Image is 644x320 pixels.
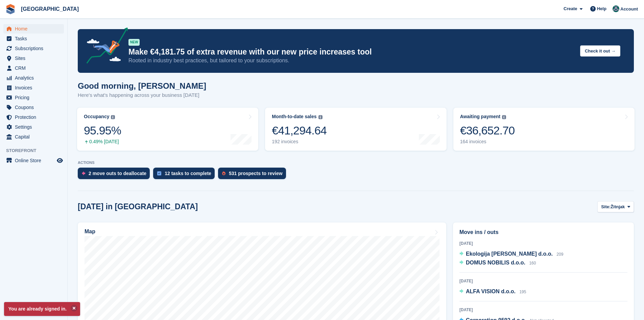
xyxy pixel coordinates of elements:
a: 2 move outs to deallocate [78,168,153,183]
div: NEW [128,39,140,46]
span: Subscriptions [15,44,55,53]
span: Account [620,6,638,13]
span: Coupons [15,103,55,112]
span: Settings [15,122,55,132]
img: move_outs_to_deallocate_icon-f764333ba52eb49d3ac5e1228854f67142a1ed5810a6f6cc68b1a99e826820c5.svg [82,171,85,175]
p: You are already signed in. [4,302,80,316]
span: Home [15,24,55,34]
a: menu [3,63,64,73]
a: menu [3,54,64,63]
a: menu [3,156,64,165]
div: 0.49% [DATE] [84,139,121,145]
span: Sites [15,54,55,63]
a: menu [3,112,64,122]
div: Month-to-date sales [272,114,316,120]
div: 95.95% [84,124,121,137]
a: Month-to-date sales €41,294.64 192 invoices [265,108,446,151]
a: menu [3,83,64,92]
h2: Move ins / outs [459,228,627,236]
a: Ekologija [PERSON_NAME] d.o.o. 209 [459,250,563,259]
div: 2 move outs to deallocate [89,171,146,176]
a: menu [3,73,64,83]
img: icon-info-grey-7440780725fd019a000dd9b08b2336e03edf1995a4989e88bcd33f0948082b44.svg [111,115,115,119]
a: Awaiting payment €36,652.70 164 invoices [453,108,635,151]
a: menu [3,44,64,53]
span: Analytics [15,73,55,83]
div: 192 invoices [272,139,327,145]
img: task-75834270c22a3079a89374b754ae025e5fb1db73e45f91037f5363f120a921f8.svg [157,171,161,175]
p: Here's what's happening across your business [DATE] [78,91,206,99]
a: menu [3,24,64,34]
span: Capital [15,132,55,142]
button: Check it out → [580,45,620,57]
img: stora-icon-8386f47178a22dfd0bd8f6a31ec36ba5ce8667c1dd55bd0f319d3a0aa187defe.svg [5,4,16,14]
a: [GEOGRAPHIC_DATA] [18,3,81,15]
span: Žitnjak [611,204,625,210]
div: [DATE] [459,240,627,247]
a: 12 tasks to complete [153,168,218,183]
span: 195 [519,290,526,294]
h2: [DATE] in [GEOGRAPHIC_DATA] [78,202,198,211]
span: DOMUS NOBILIS d.o.o. [466,260,525,265]
a: ALFA VISION d.o.o. 195 [459,287,526,296]
img: icon-info-grey-7440780725fd019a000dd9b08b2336e03edf1995a4989e88bcd33f0948082b44.svg [318,115,323,119]
span: 160 [529,261,536,265]
div: €36,652.70 [460,124,515,137]
span: Ekologija [PERSON_NAME] d.o.o. [466,251,553,257]
div: €41,294.64 [272,124,327,137]
a: Occupancy 95.95% 0.49% [DATE] [77,108,258,151]
div: 12 tasks to complete [165,171,211,176]
span: CRM [15,63,55,73]
a: menu [3,93,64,102]
img: icon-info-grey-7440780725fd019a000dd9b08b2336e03edf1995a4989e88bcd33f0948082b44.svg [502,115,506,119]
span: Online Store [15,156,55,165]
span: Site: [601,204,611,210]
span: 209 [556,252,563,257]
a: menu [3,132,64,142]
p: ACTIONS [78,161,634,165]
div: 164 invoices [460,139,515,145]
a: menu [3,122,64,132]
a: 531 prospects to review [218,168,289,183]
p: Make €4,181.75 of extra revenue with our new price increases tool [128,47,575,57]
div: Awaiting payment [460,114,501,120]
span: ALFA VISION d.o.o. [466,289,516,294]
p: Rooted in industry best practices, but tailored to your subscriptions. [128,57,575,64]
img: prospect-51fa495bee0391a8d652442698ab0144808aea92771e9ea1ae160a38d050c398.svg [222,171,225,175]
h2: Map [85,229,95,235]
h1: Good morning, [PERSON_NAME] [78,81,206,90]
div: 531 prospects to review [229,171,283,176]
a: DOMUS NOBILIS d.o.o. 160 [459,259,536,268]
span: Pricing [15,93,55,102]
a: Preview store [56,156,64,165]
span: Tasks [15,34,55,43]
div: [DATE] [459,307,627,313]
div: [DATE] [459,278,627,284]
span: Create [564,5,577,12]
span: Storefront [6,147,67,154]
img: Željko Gobac [613,5,619,12]
div: Occupancy [84,114,109,120]
a: menu [3,34,64,43]
span: Invoices [15,83,55,92]
span: Help [597,5,606,12]
img: price-adjustments-announcement-icon-8257ccfd72463d97f412b2fc003d46551f7dbcb40ab6d574587a9cd5c0d94... [81,27,128,66]
span: Protection [15,112,55,122]
button: Site: Žitnjak [597,201,634,212]
a: menu [3,103,64,112]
